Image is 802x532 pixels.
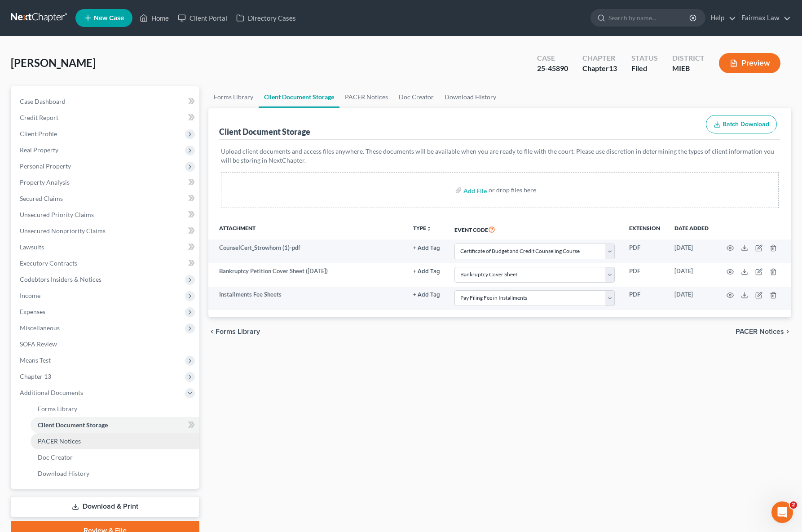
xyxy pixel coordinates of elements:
[339,86,393,108] a: PACER Notices
[20,340,57,348] span: SOFA Review
[208,239,406,263] td: CounselCert_Strowhorn (1)-pdf
[13,174,199,191] a: Property Analysis
[13,239,199,255] a: Lawsuits
[20,259,77,267] span: Executory Contracts
[13,191,199,207] a: Secured Claims
[13,110,199,126] a: Credit Report
[216,328,260,335] span: Forms Library
[393,86,439,108] a: Doc Creator
[38,470,89,477] span: Download History
[20,211,94,218] span: Unsecured Priority Claims
[582,63,617,74] div: Chapter
[20,243,44,251] span: Lawsuits
[631,53,658,63] div: Status
[208,86,259,108] a: Forms Library
[413,269,440,275] button: + Add Tag
[20,130,57,137] span: Client Profile
[667,219,716,239] th: Date added
[20,292,40,299] span: Income
[489,186,536,195] div: or drop files here
[31,465,199,482] a: Download History
[413,244,440,252] a: + Add Tag
[208,328,216,335] i: chevron_left
[426,226,432,231] i: unfold_more
[20,162,71,170] span: Personal Property
[706,115,777,134] button: Batch Download
[20,356,51,364] span: Means Test
[622,287,667,310] td: PDF
[38,437,81,445] span: PACER Notices
[723,120,769,128] span: Batch Download
[622,219,667,239] th: Extension
[208,287,406,310] td: Installments Fee Sheets
[11,496,199,517] a: Download & Print
[20,275,101,283] span: Codebtors Insiders & Notices
[736,328,791,335] button: PACER Notices chevron_right
[13,207,199,223] a: Unsecured Priority Claims
[31,433,199,449] a: PACER Notices
[232,10,300,26] a: Directory Cases
[94,15,124,22] span: New Case
[20,98,66,105] span: Case Dashboard
[219,126,310,137] div: Client Document Storage
[221,147,779,165] p: Upload client documents and access files anywhere. These documents will be available when you are...
[31,449,199,465] a: Doc Creator
[706,10,736,26] a: Help
[20,308,45,315] span: Expenses
[208,328,260,335] button: chevron_left Forms Library
[208,219,406,239] th: Attachment
[413,245,440,251] button: + Add Tag
[631,63,658,74] div: Filed
[608,9,691,26] input: Search by name...
[582,53,617,63] div: Chapter
[736,328,784,335] span: PACER Notices
[20,389,83,396] span: Additional Documents
[537,63,568,74] div: 25-45890
[208,263,406,286] td: Bankruptcy Petition Cover Sheet ([DATE])
[20,114,58,121] span: Credit Report
[447,219,622,239] th: Event Code
[672,63,705,74] div: MIEB
[13,93,199,110] a: Case Dashboard
[771,501,793,523] iframe: Intercom live chat
[672,53,705,63] div: District
[13,223,199,239] a: Unsecured Nonpriority Claims
[13,255,199,271] a: Executory Contracts
[31,417,199,433] a: Client Document Storage
[439,86,502,108] a: Download History
[20,146,58,154] span: Real Property
[537,53,568,63] div: Case
[173,10,232,26] a: Client Portal
[667,239,716,263] td: [DATE]
[20,195,63,202] span: Secured Claims
[20,372,51,380] span: Chapter 13
[38,421,108,429] span: Client Document Storage
[609,64,617,72] span: 13
[667,287,716,310] td: [DATE]
[413,290,440,299] a: + Add Tag
[667,263,716,286] td: [DATE]
[622,263,667,286] td: PDF
[737,10,791,26] a: Fairmax Law
[259,86,339,108] a: Client Document Storage
[38,453,73,461] span: Doc Creator
[13,336,199,352] a: SOFA Review
[784,328,791,335] i: chevron_right
[413,267,440,275] a: + Add Tag
[790,501,797,509] span: 2
[31,401,199,417] a: Forms Library
[20,324,60,332] span: Miscellaneous
[135,10,173,26] a: Home
[20,178,70,186] span: Property Analysis
[719,53,780,73] button: Preview
[413,226,432,231] button: TYPEunfold_more
[20,227,106,235] span: Unsecured Nonpriority Claims
[38,405,77,412] span: Forms Library
[413,292,440,298] button: + Add Tag
[622,239,667,263] td: PDF
[11,56,96,69] span: [PERSON_NAME]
